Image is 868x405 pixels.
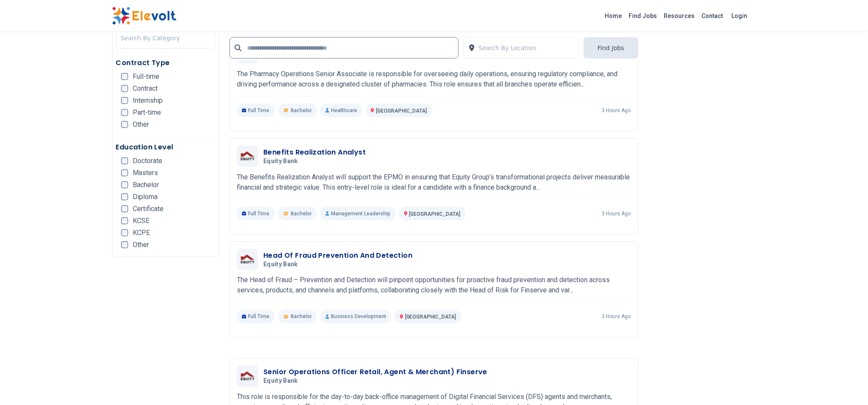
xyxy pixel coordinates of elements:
[239,370,256,382] img: Equity Bank
[121,170,128,176] input: Masters
[320,104,362,117] p: Healthcare
[133,73,160,80] span: Full-time
[133,158,163,164] span: Doctorate
[263,158,298,165] span: Equity Bank
[320,310,391,324] p: Business Development
[121,85,128,92] input: Contract
[602,107,631,114] p: 3 hours ago
[112,7,176,25] img: Elevolt
[263,147,366,158] h3: Benefits Realization Analyst
[133,85,158,92] span: Contract
[584,37,638,59] button: Find Jobs
[121,229,128,236] input: KCPE
[602,313,631,320] p: 3 hours ago
[239,253,256,265] img: Equity Bank
[291,107,312,114] span: Bachelor
[291,313,312,320] span: Bachelor
[727,7,753,24] a: Login
[405,314,456,320] span: [GEOGRAPHIC_DATA]
[237,104,275,117] p: Full Time
[263,261,298,268] span: Equity Bank
[239,150,256,162] img: Equity Bank
[237,207,275,220] p: Full Time
[121,241,128,248] input: Other
[376,108,427,114] span: [GEOGRAPHIC_DATA]
[237,146,631,220] a: Equity BankBenefits Realization AnalystEquity BankThe Benefits Realization Analyst will support t...
[626,9,661,23] a: Find Jobs
[121,158,128,164] input: Doctorate
[121,97,128,104] input: Internship
[661,9,698,23] a: Resources
[133,170,158,176] span: Masters
[133,205,164,212] span: Certificate
[121,182,128,188] input: Bachelor
[121,73,128,80] input: Full-time
[320,207,396,220] p: Management Leadership
[825,364,868,405] iframe: Chat Widget
[409,211,461,217] span: [GEOGRAPHIC_DATA]
[121,121,128,128] input: Other
[121,205,128,212] input: Certificate
[602,9,626,23] a: Home
[237,42,631,117] a: Ilara health limitedPharmacy Operations Senior AssociateIlara health limitedThe Pharmacy Operatio...
[133,109,161,116] span: Part-time
[133,121,149,128] span: Other
[291,210,312,217] span: Bachelor
[121,109,128,116] input: Part-time
[133,217,150,224] span: KCSE
[133,97,163,104] span: Internship
[237,275,631,296] p: The Head of Fraud – Prevention and Detection will pinpoint opportunities for proactive fraud prev...
[237,69,631,89] p: The Pharmacy Operations Senior Associate is responsible for overseeing daily operations, ensuring...
[133,229,150,236] span: KCPE
[116,142,216,152] h5: Education Level
[121,217,128,224] input: KCSE
[237,172,631,193] p: The Benefits Realization Analyst will support the EPMO in ensuring that Equity Group’s transforma...
[133,241,149,248] span: Other
[133,182,159,188] span: Bachelor
[698,9,727,23] a: Contact
[602,210,631,217] p: 3 hours ago
[263,378,298,385] span: Equity Bank
[263,367,487,378] h3: Senior Operations Officer Retail, Agent & Merchant) Finserve
[116,58,216,68] h5: Contract Type
[237,249,631,324] a: Equity BankHead Of Fraud Prevention And DetectionEquity BankThe Head of Fraud – Prevention and De...
[133,194,158,200] span: Diploma
[237,310,275,324] p: Full Time
[263,250,412,261] h3: Head Of Fraud Prevention And Detection
[649,39,756,295] iframe: Advertisement
[121,194,128,200] input: Diploma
